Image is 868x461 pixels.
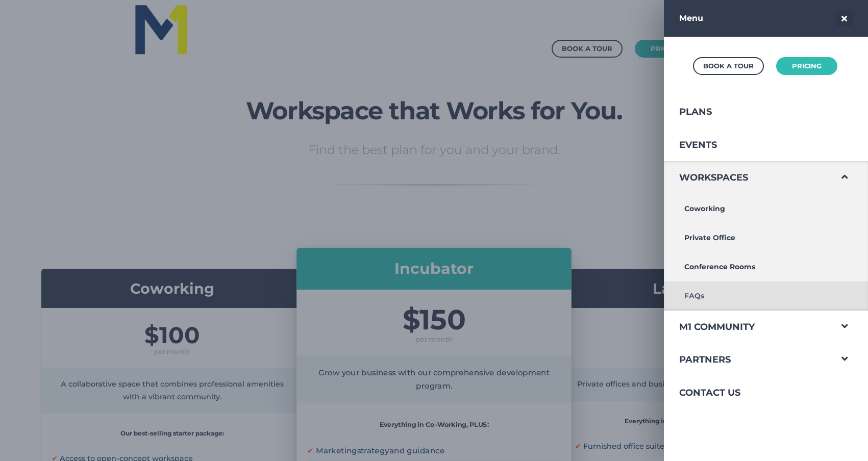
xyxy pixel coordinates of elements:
a: Contact Us [664,376,831,409]
div: Book a Tour [703,60,754,72]
a: Events [664,129,831,162]
a: Book a Tour [693,57,764,75]
a: Private Office [664,223,831,252]
a: Coworking [664,194,831,223]
a: Pricing [776,57,837,75]
a: Partners [664,343,831,376]
a: M1 Community [664,311,831,344]
a: FAQs [664,281,831,311]
div: Navigation Menu [664,95,868,409]
strong: Menu [679,13,703,23]
a: Workspaces [664,161,831,194]
a: Conference Rooms [664,252,831,281]
a: Plans [664,95,831,129]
